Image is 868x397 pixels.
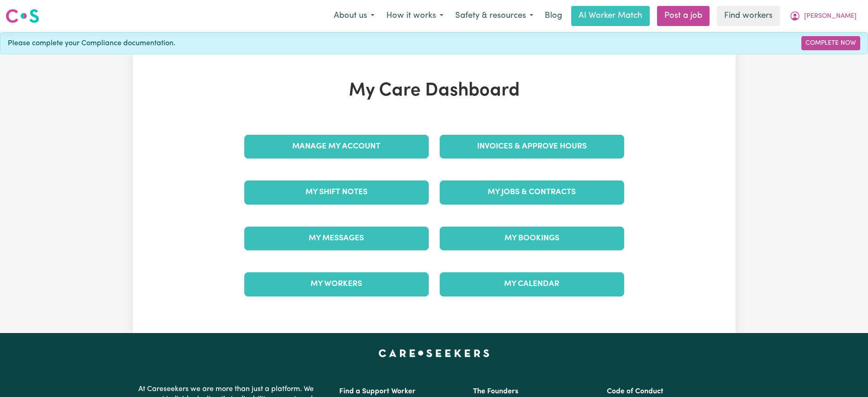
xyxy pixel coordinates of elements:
[379,349,489,357] a: Careseekers home page
[5,5,39,26] a: Careseekers logo
[239,80,630,102] h1: My Care Dashboard
[657,6,710,26] a: Post a job
[717,6,780,26] a: Find workers
[440,180,624,204] a: My Jobs & Contracts
[328,6,380,26] button: About us
[8,38,175,49] span: Please complete your Compliance documentation.
[244,227,429,250] a: My Messages
[539,6,568,26] a: Blog
[5,8,39,24] img: Careseekers logo
[380,6,449,26] button: How it works
[244,180,429,204] a: My Shift Notes
[440,272,624,296] a: My Calendar
[440,135,624,159] a: Invoices & Approve Hours
[440,227,624,250] a: My Bookings
[339,388,416,395] a: Find a Support Worker
[244,135,429,159] a: Manage My Account
[449,6,539,26] button: Safety & resources
[804,11,857,21] span: [PERSON_NAME]
[244,272,429,296] a: My Workers
[473,388,518,395] a: The Founders
[784,6,863,26] button: My Account
[831,360,861,390] iframe: Button to launch messaging window
[571,6,650,26] a: AI Worker Match
[607,388,663,395] a: Code of Conduct
[801,36,860,50] a: Complete Now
